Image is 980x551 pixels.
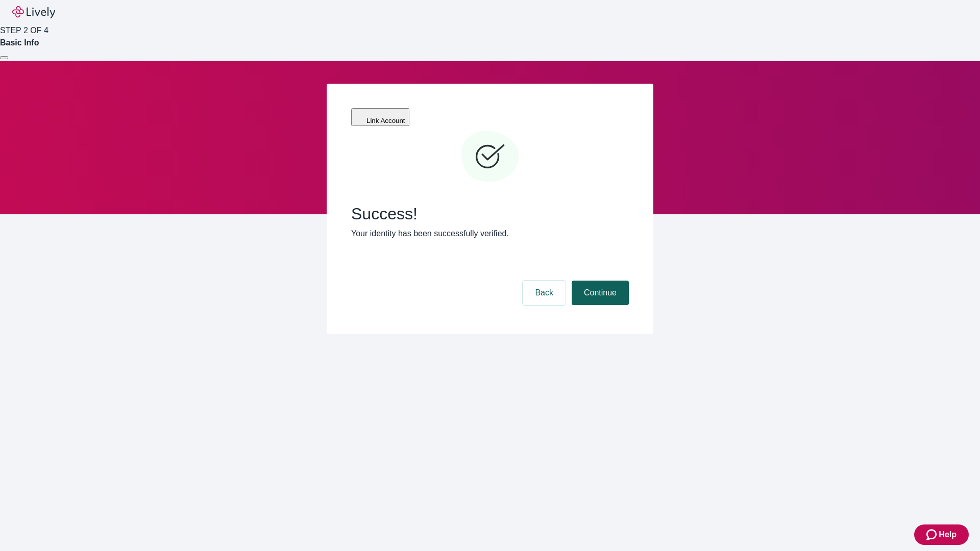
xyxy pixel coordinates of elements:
span: Help [939,529,957,541]
svg: Zendesk support icon [926,529,939,541]
button: Continue [572,281,629,305]
svg: Checkmark icon [459,127,521,188]
p: Your identity has been successfully verified. [351,228,629,240]
img: Lively [12,6,55,18]
button: Back [523,281,566,305]
button: Zendesk support iconHelp [914,524,969,545]
span: Success! [351,204,629,223]
button: Link Account [351,108,409,126]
